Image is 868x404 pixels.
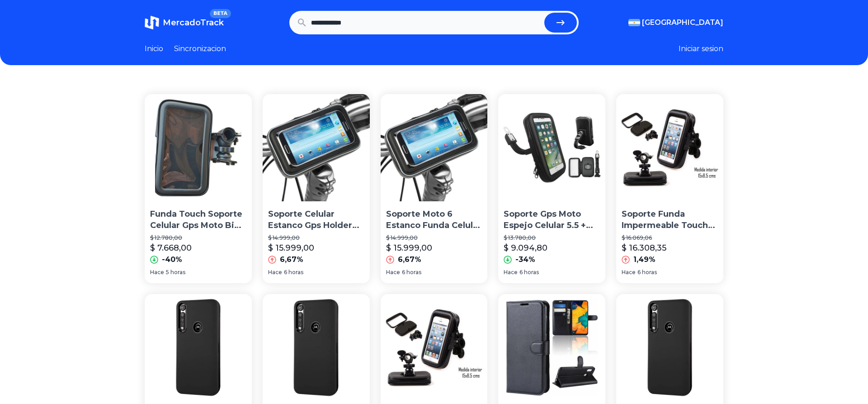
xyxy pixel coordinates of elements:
[268,234,364,242] p: $ 14.999,00
[398,254,421,265] p: 6,67%
[628,19,640,26] img: Argentina
[498,94,605,201] img: Soporte Gps Moto Espejo Celular 5.5 + Funda Touch
[519,269,539,276] span: 6 horas
[642,17,723,28] span: [GEOGRAPHIC_DATA]
[145,94,252,283] a: Funda Touch Soporte Celular Gps Moto Bici . ImpermeableFunda Touch Soporte Celular Gps Moto Bici ...
[498,94,605,283] a: Soporte Gps Moto Espejo Celular 5.5 + Funda TouchSoporte Gps Moto Espejo Celular 5.5 + Funda Touc...
[616,94,723,283] a: Soporte Funda Impermeable Touch Celular Y Gps Moto Bici - XpSoporte Funda Impermeable Touch Celul...
[145,15,224,30] a: MercadoTrackBETA
[284,269,303,276] span: 6 horas
[622,209,718,231] p: Soporte Funda Impermeable Touch Celular Y Gps Moto Bici - Xp
[150,269,164,276] span: Hace
[150,234,246,242] p: $ 12.780,00
[381,94,488,283] a: Soporte Moto 6 Estanco Funda Celular Bolso Gps Moto LluviaSoporte Moto 6 Estanco Funda Celular Bo...
[504,242,547,254] p: $ 9.094,80
[616,294,723,401] img: Funda Alto Impacto Motorola Moto G8 Plus + Glass 9d Full
[633,254,656,265] p: 1,49%
[268,269,282,276] span: Hace
[263,94,370,283] a: Soporte Celular Estanco Gps Holder Funda Moto Tenere 250Soporte Celular Estanco Gps Holder Funda ...
[263,94,370,201] img: Soporte Celular Estanco Gps Holder Funda Moto Tenere 250
[386,269,400,276] span: Hace
[386,209,482,231] p: Soporte Moto 6 Estanco Funda Celular Bolso Gps Moto Lluvia
[616,94,723,201] img: Soporte Funda Impermeable Touch Celular Y Gps Moto Bici - Xp
[268,242,314,254] p: $ 15.999,00
[381,294,488,401] img: Soporte Funda Impermeable Touch Celular Y Gps Moto Bici - Xp
[263,294,370,401] img: Funda Para Motorola Moto G8 G8 Power
[498,294,605,401] img: Funda Agenda Flip Cover Motorola Moto One Vision Action
[145,43,163,54] a: Inicio
[174,43,226,54] a: Sincronizacion
[622,269,636,276] span: Hace
[381,94,488,201] img: Soporte Moto 6 Estanco Funda Celular Bolso Gps Moto Lluvia
[145,294,252,401] img: Funda Para Motorola Moto G8 Plus Play Power Soft
[166,269,185,276] span: 5 horas
[515,254,535,265] p: -34%
[504,234,600,242] p: $ 13.780,00
[622,242,666,254] p: $ 16.308,35
[402,269,421,276] span: 6 horas
[150,209,246,231] p: Funda Touch Soporte Celular Gps Moto Bici . Impermeable
[145,15,159,30] img: MercadoTrack
[386,234,482,242] p: $ 14.999,00
[637,269,657,276] span: 6 horas
[268,209,364,231] p: Soporte Celular Estanco Gps Holder Funda Moto Tenere 250
[162,254,182,265] p: -40%
[622,234,718,242] p: $ 16.069,06
[210,9,231,18] span: BETA
[504,209,600,231] p: Soporte Gps Moto Espejo Celular 5.5 + Funda Touch
[504,269,518,276] span: Hace
[163,18,224,28] span: MercadoTrack
[679,43,723,54] button: Iniciar sesion
[150,242,192,254] p: $ 7.668,00
[145,94,252,201] img: Funda Touch Soporte Celular Gps Moto Bici . Impermeable
[386,242,432,254] p: $ 15.999,00
[628,17,723,28] button: [GEOGRAPHIC_DATA]
[280,254,303,265] p: 6,67%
